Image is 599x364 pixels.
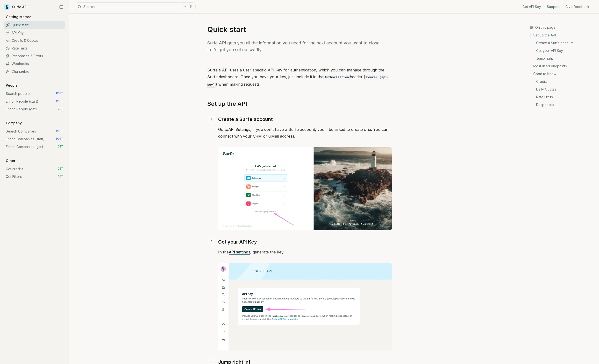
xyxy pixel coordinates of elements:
[530,70,595,78] a: Good to Know
[4,83,20,88] p: People
[218,249,392,350] p: In the , generate the key.
[4,29,65,37] a: API Key
[56,129,63,133] span: POST
[207,100,247,108] a: Set up the API
[218,126,392,140] p: Go to , if you don't have a Surfe account, you'll be asked to create one. You can connect with yo...
[530,62,595,70] a: Most used endpoints
[207,40,392,53] p: Surfe API gets you all the information you need for the next account you want to close. Let's get...
[4,165,65,173] a: Get credits GET
[58,145,63,149] span: GET
[4,121,24,126] p: Company
[530,47,595,55] a: Get your API Key
[56,99,63,103] span: POST
[4,21,65,29] a: Quick start
[4,60,65,68] a: Webhooks
[530,33,595,39] a: Set up the API
[4,143,65,151] a: Enrich Companies (get) GET
[58,107,63,111] span: GET
[4,158,17,163] p: Other
[4,52,65,60] a: Responses & Errors
[56,92,63,96] span: POST
[323,75,350,80] code: Authorization
[4,37,65,44] a: Credits & Quotas
[565,4,589,9] a: Give feedback
[56,137,63,141] span: POST
[58,167,63,171] span: GET
[530,25,595,30] h3: On this page
[183,4,188,9] kbd: ⌘
[522,4,541,9] a: Get API Key
[218,115,273,123] a: Create a Surfe account
[530,101,595,107] a: Responses
[530,93,595,101] a: Rate Limits
[218,263,392,350] img: Image
[218,238,257,246] a: Get your API Key
[4,68,65,75] a: Changelog
[4,98,65,105] a: Enrich People (start) POST
[547,4,560,9] a: Support
[530,55,595,62] a: Jump right in!
[58,3,65,11] button: Collapse Sidebar
[4,127,65,135] a: Search Companies POST
[207,25,392,34] h1: Quick start
[75,2,196,11] button: Search⌘K
[4,173,65,181] a: Get Filters GET
[228,127,250,132] a: API Settings
[189,4,194,9] kbd: K
[530,78,595,85] a: Credits
[218,147,392,230] img: Image
[58,175,63,179] span: GET
[4,90,65,98] a: Search people POST
[4,44,65,52] a: Rate limits
[4,3,28,11] a: Surfe API
[4,105,65,113] a: Enrich People (get) GET
[530,39,595,47] a: Create a Surfe account
[4,14,33,19] p: Getting started
[530,85,595,93] a: Daily Quotas
[4,135,65,143] a: Enrich Companies (start) POST
[229,250,250,254] a: API settings
[207,67,392,88] p: Surfe's API uses a user-specific API Key for authentication, which you can manage through the Sur...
